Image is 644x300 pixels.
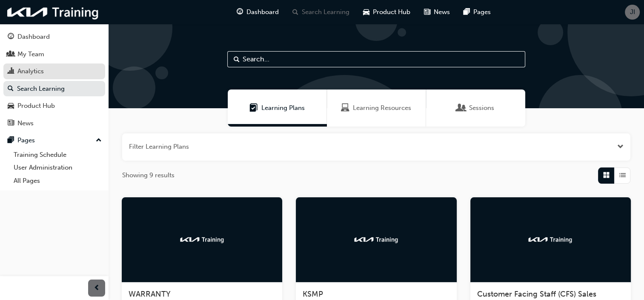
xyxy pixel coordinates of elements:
span: Dashboard [246,7,279,17]
span: WARRANTY [129,289,171,299]
span: people-icon [8,51,14,58]
span: search-icon [292,7,298,17]
span: Sessions [469,103,494,113]
img: kia-training [4,3,102,21]
img: kia-training [527,235,574,244]
div: Dashboard [17,32,50,42]
span: guage-icon [237,7,243,17]
span: chart-icon [8,68,14,75]
span: pages-icon [8,137,14,144]
span: Pages [473,7,491,17]
span: search-icon [8,85,14,93]
span: Product Hub [373,7,410,17]
a: Learning PlansLearning Plans [228,89,327,127]
span: prev-icon [94,283,100,294]
div: Analytics [17,66,44,76]
span: Sessions [457,103,466,113]
a: search-iconSearch Learning [286,3,356,21]
button: Pages [3,133,105,148]
a: Dashboard [3,29,105,45]
div: News [17,118,34,128]
a: Analytics [3,63,105,79]
a: All Pages [10,174,105,187]
button: Open the filter [617,142,624,152]
span: Search [234,55,240,64]
input: Search... [227,51,525,67]
div: Pages [17,136,35,145]
span: KSMP [303,289,323,299]
span: JI [630,7,635,17]
a: User Administration [10,161,105,174]
a: Training Schedule [10,148,105,162]
span: Grid [603,170,610,180]
a: news-iconNews [417,3,457,21]
a: guage-iconDashboard [230,3,286,21]
button: JI [625,5,640,20]
span: car-icon [363,7,369,17]
a: car-iconProduct Hub [356,3,417,21]
span: Learning Plans [261,103,305,113]
img: kia-training [353,235,400,244]
a: Product Hub [3,98,105,114]
span: Learning Resources [353,103,411,113]
button: DashboardMy TeamAnalyticsSearch LearningProduct HubNews [3,27,105,133]
span: guage-icon [8,33,14,41]
a: SessionsSessions [426,89,525,127]
a: News [3,115,105,131]
a: Search Learning [3,81,105,97]
img: kia-training [179,235,226,244]
span: car-icon [8,102,14,110]
span: News [434,7,450,17]
span: pages-icon [464,7,470,17]
span: news-icon [424,7,430,17]
span: Learning Plans [249,103,258,113]
span: List [619,170,626,180]
a: My Team [3,46,105,62]
span: Learning Resources [341,103,349,113]
span: up-icon [96,135,102,146]
a: Learning ResourcesLearning Resources [327,89,426,127]
span: news-icon [8,120,14,127]
div: Product Hub [17,101,55,111]
a: pages-iconPages [457,3,498,21]
span: Search Learning [302,7,349,17]
div: My Team [17,49,44,59]
span: Showing 9 results [122,170,175,180]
